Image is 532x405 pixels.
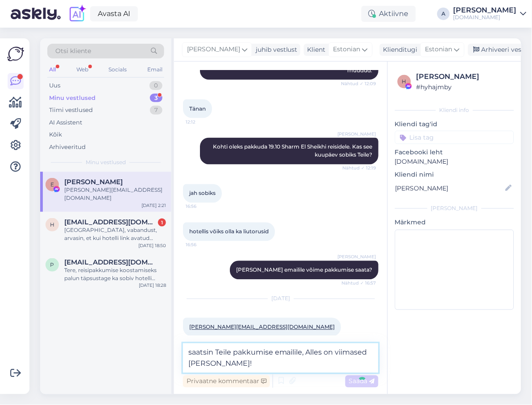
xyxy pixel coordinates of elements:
[395,157,514,166] p: [DOMAIN_NAME]
[395,170,514,179] p: Kliendi nimi
[189,105,206,112] span: Tänan
[304,45,326,54] div: Klient
[64,266,166,282] div: Tere, reisipakkumise koostamiseks palun täpsustage ka sobiv hotelli kategooria, toitlustustüüp ni...
[453,7,527,21] a: [PERSON_NAME][DOMAIN_NAME]
[75,64,90,75] div: Web
[7,45,24,62] img: Askly Logo
[189,228,269,235] span: hotellis võiks olla ka liutorusid
[341,80,376,87] span: Nähtud ✓ 12:09
[183,295,378,303] div: [DATE]
[402,78,407,85] span: h
[453,14,517,21] div: [DOMAIN_NAME]
[150,81,162,90] div: 0
[49,106,93,115] div: Tiimi vestlused
[453,7,517,14] div: [PERSON_NAME]
[68,4,87,23] img: explore-ai
[49,143,86,152] div: Arhiveeritud
[150,106,162,115] div: 7
[416,71,511,82] div: [PERSON_NAME]
[395,120,514,129] p: Kliendi tag'id
[337,254,376,260] span: [PERSON_NAME]
[186,242,219,248] span: 16:56
[395,148,514,157] p: Facebooki leht
[395,183,504,193] input: Lisa nimi
[50,221,54,228] span: h
[49,118,82,127] div: AI Assistent
[86,158,126,166] span: Minu vestlused
[187,45,240,54] span: [PERSON_NAME]
[107,64,129,75] div: Socials
[252,45,298,54] div: juhib vestlust
[49,130,62,139] div: Kõik
[362,6,416,22] div: Aktiivne
[50,181,54,188] span: E
[139,282,166,289] div: [DATE] 18:28
[64,178,123,186] span: Evelin Onno
[395,204,514,212] div: [PERSON_NAME]
[158,219,166,227] div: 1
[380,45,418,54] div: Klienditugi
[425,45,453,54] span: Estonian
[64,226,166,242] div: [GEOGRAPHIC_DATA], vabandust, arvasin, et kui hotelli link avatud näitab see kohe ka teile ära.
[341,280,376,287] span: Nähtud ✓ 16:57
[395,106,514,114] div: Kliendi info
[50,261,54,268] span: p
[55,46,91,56] span: Otsi kliente
[437,8,450,20] div: A
[49,81,60,90] div: Uus
[64,218,157,226] span: harrietkubi123@gmail.com
[150,94,162,103] div: 3
[337,131,376,137] span: [PERSON_NAME]
[64,258,157,266] span: pohjapoder70@gmail.com
[64,186,166,202] div: [PERSON_NAME][EMAIL_ADDRESS][DOMAIN_NAME]
[145,64,164,75] div: Email
[333,45,361,54] span: Estonian
[416,82,511,92] div: # hyhajmby
[90,6,138,21] a: Avasta AI
[213,144,374,158] span: Kohti oleks pakkuda 19.10 Sharm El Sheikhi reisidele. Kas see kuupäev sobiks Teile?
[47,64,58,75] div: All
[395,218,514,227] p: Märkmed
[186,203,219,210] span: 16:56
[189,190,216,197] span: jah sobiks
[342,165,376,172] span: Nähtud ✓ 12:19
[138,242,166,249] div: [DATE] 18:50
[395,131,514,144] input: Lisa tag
[49,94,96,103] div: Minu vestlused
[189,324,335,331] a: [PERSON_NAME][EMAIL_ADDRESS][DOMAIN_NAME]
[186,119,219,125] span: 12:12
[236,267,372,273] span: [PERSON_NAME] emailile võime pakkumise saata?
[141,202,166,209] div: [DATE] 2:21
